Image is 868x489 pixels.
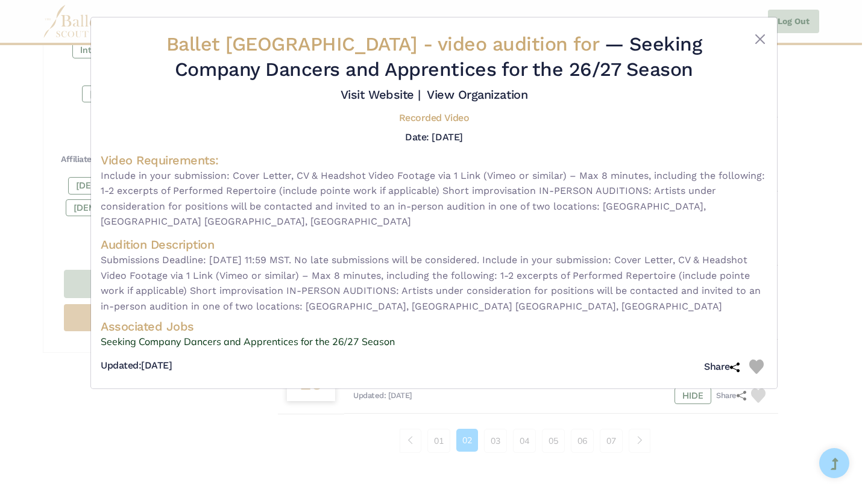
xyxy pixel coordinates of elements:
h5: [DATE] [101,360,172,372]
h5: Recorded Video [399,112,469,125]
span: Updated: [101,360,141,371]
span: Submissions Deadline: [DATE] 11:59 MST. No late submissions will be considered. Include in your s... [101,252,767,314]
a: View Organization [427,87,527,102]
a: Visit Website | [341,87,421,102]
button: Close [753,32,767,46]
a: Seeking Company Dancers and Apprentices for the 26/27 Season [101,334,767,350]
span: — Seeking Company Dancers and Apprentices for the 26/27 Season [175,33,702,81]
h4: Associated Jobs [101,319,767,334]
h4: Audition Description [101,237,767,252]
span: Ballet [GEOGRAPHIC_DATA] - [166,33,605,55]
h5: Date: [DATE] [405,131,462,143]
span: video audition for [438,33,599,55]
span: Video Requirements: [101,153,219,167]
span: Include in your submission: Cover Letter, CV & Headshot Video Footage via 1 Link (Vimeo or simila... [101,168,767,229]
h5: Share [704,361,740,373]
